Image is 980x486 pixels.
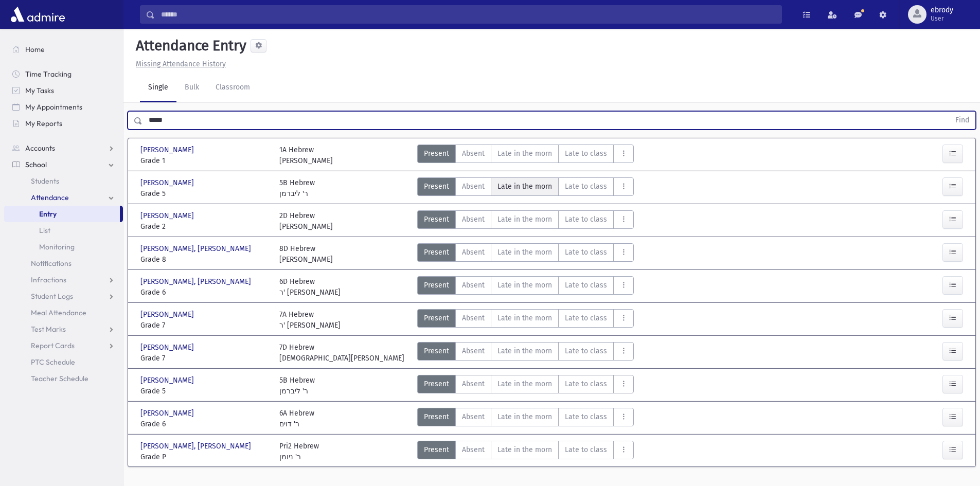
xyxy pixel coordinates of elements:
[4,337,123,354] a: Report Cards
[424,379,449,389] span: Present
[25,45,45,54] span: Home
[949,112,975,129] button: Find
[140,353,269,364] span: Grade 7
[31,341,75,350] span: Report Cards
[140,419,269,429] span: Grade 6
[140,342,196,353] span: [PERSON_NAME]
[497,411,552,422] span: Late in the morn
[279,408,314,429] div: 6A Hebrew ר' דוים
[31,292,73,301] span: Student Logs
[497,181,552,192] span: Late in the morn
[565,313,607,323] span: Late to class
[424,181,449,192] span: Present
[424,148,449,159] span: Present
[140,386,269,397] span: Grade 5
[39,242,75,251] span: Monitoring
[417,342,634,364] div: AttTypes
[497,247,552,258] span: Late in the morn
[424,313,449,323] span: Present
[176,74,207,102] a: Bulk
[417,210,634,232] div: AttTypes
[140,320,269,331] span: Grade 7
[565,181,607,192] span: Late to class
[140,74,176,102] a: Single
[140,287,269,298] span: Grade 6
[4,82,123,99] a: My Tasks
[279,441,319,462] div: Pri2 Hebrew ר' ניומן
[565,346,607,356] span: Late to class
[140,408,196,419] span: [PERSON_NAME]
[424,214,449,225] span: Present
[4,321,123,337] a: Test Marks
[4,140,123,156] a: Accounts
[565,411,607,422] span: Late to class
[424,247,449,258] span: Present
[565,148,607,159] span: Late to class
[497,379,552,389] span: Late in the morn
[497,444,552,455] span: Late in the morn
[25,143,55,153] span: Accounts
[4,304,123,321] a: Meal Attendance
[4,156,123,173] a: School
[462,379,485,389] span: Absent
[497,280,552,291] span: Late in the morn
[4,189,123,206] a: Attendance
[417,375,634,397] div: AttTypes
[279,309,341,331] div: 7A Hebrew ר' [PERSON_NAME]
[417,276,634,298] div: AttTypes
[207,74,258,102] a: Classroom
[931,14,953,23] span: User
[279,210,333,232] div: 2D Hebrew [PERSON_NAME]
[25,102,82,112] span: My Appointments
[140,276,253,287] span: [PERSON_NAME], [PERSON_NAME]
[462,181,485,192] span: Absent
[4,41,123,58] a: Home
[4,272,123,288] a: Infractions
[31,193,69,202] span: Attendance
[39,209,57,219] span: Entry
[497,346,552,356] span: Late in the morn
[132,60,226,68] a: Missing Attendance History
[279,276,341,298] div: 6D Hebrew ר' [PERSON_NAME]
[565,280,607,291] span: Late to class
[140,254,269,265] span: Grade 8
[39,226,50,235] span: List
[140,177,196,188] span: [PERSON_NAME]
[31,259,72,268] span: Notifications
[140,243,253,254] span: [PERSON_NAME], [PERSON_NAME]
[31,357,75,367] span: PTC Schedule
[497,313,552,323] span: Late in the morn
[462,444,485,455] span: Absent
[417,408,634,429] div: AttTypes
[424,444,449,455] span: Present
[462,313,485,323] span: Absent
[4,115,123,132] a: My Reports
[4,99,123,115] a: My Appointments
[4,239,123,255] a: Monitoring
[565,247,607,258] span: Late to class
[462,411,485,422] span: Absent
[462,247,485,258] span: Absent
[31,325,66,334] span: Test Marks
[279,375,315,397] div: 5B Hebrew ר' ליברמן
[931,6,953,14] span: ebrody
[424,346,449,356] span: Present
[140,441,253,452] span: [PERSON_NAME], [PERSON_NAME]
[462,280,485,291] span: Absent
[140,375,196,386] span: [PERSON_NAME]
[140,145,196,155] span: [PERSON_NAME]
[140,210,196,221] span: [PERSON_NAME]
[417,177,634,199] div: AttTypes
[4,354,123,370] a: PTC Schedule
[279,177,315,199] div: 5B Hebrew ר' ליברמן
[279,145,333,166] div: 1A Hebrew [PERSON_NAME]
[565,444,607,455] span: Late to class
[136,60,226,68] u: Missing Attendance History
[31,176,59,186] span: Students
[497,148,552,159] span: Late in the morn
[462,148,485,159] span: Absent
[31,275,66,284] span: Infractions
[4,222,123,239] a: List
[140,452,269,462] span: Grade P
[417,309,634,331] div: AttTypes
